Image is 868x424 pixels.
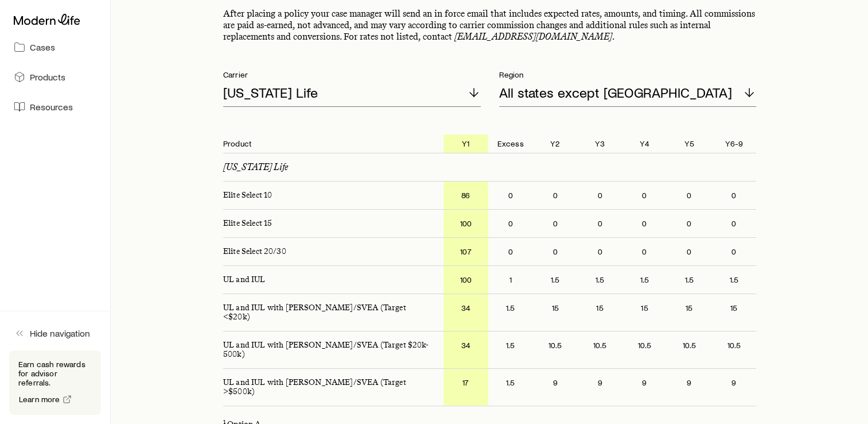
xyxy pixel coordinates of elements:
[533,369,578,406] p: 9
[488,266,533,294] p: 1
[622,332,667,368] p: 10.5
[214,369,443,406] p: UL and IUL with [PERSON_NAME]/SVEA (Target >$500k)
[443,210,488,237] p: 100
[9,94,101,120] a: Resources
[30,41,55,53] span: Cases
[488,238,533,265] p: 0
[711,238,756,265] p: 0
[578,210,622,237] p: 0
[667,134,711,153] p: Y5
[30,327,90,339] span: Hide navigation
[578,238,622,265] p: 0
[443,369,488,406] p: 17
[488,182,533,209] p: 0
[622,238,667,265] p: 0
[533,294,578,331] p: 15
[622,294,667,331] p: 15
[443,182,488,209] p: 86
[499,70,757,79] p: Region
[667,332,711,368] p: 10.5
[622,266,667,294] p: 1.5
[443,266,488,294] p: 100
[622,134,667,153] p: Y4
[214,266,443,294] p: UL and IUL
[711,369,756,406] p: 9
[667,182,711,209] p: 0
[578,332,622,368] p: 10.5
[18,360,92,387] p: Earn cash rewards for advisor referrals.
[454,31,612,42] a: [EMAIL_ADDRESS][DOMAIN_NAME]
[711,134,756,153] p: Y6-9
[711,332,756,368] p: 10.5
[443,294,488,331] p: 34
[488,294,533,331] p: 1.5
[533,182,578,209] p: 0
[214,134,443,153] p: Product
[488,369,533,406] p: 1.5
[9,321,101,346] button: Hide navigation
[533,332,578,368] p: 10.5
[578,266,622,294] p: 1.5
[622,369,667,406] p: 9
[488,134,533,153] p: Excess
[443,134,488,153] p: Y1
[19,395,60,403] span: Learn more
[223,70,481,79] p: Carrier
[578,182,622,209] p: 0
[667,210,711,237] p: 0
[667,369,711,406] p: 9
[578,134,622,153] p: Y3
[443,238,488,265] p: 107
[711,210,756,237] p: 0
[214,238,443,265] p: Elite Select 20/30
[9,34,101,60] a: Cases
[622,210,667,237] p: 0
[533,238,578,265] p: 0
[488,332,533,368] p: 1.5
[533,210,578,237] p: 0
[711,182,756,209] p: 0
[488,210,533,237] p: 0
[578,294,622,331] p: 15
[622,182,667,209] p: 0
[223,161,288,173] p: [US_STATE] Life
[578,369,622,406] p: 9
[667,266,711,294] p: 1.5
[533,134,578,153] p: Y2
[214,332,443,368] p: UL and IUL with [PERSON_NAME]/SVEA (Target $20k-500k)
[667,294,711,331] p: 15
[667,238,711,265] p: 0
[214,182,443,209] p: Elite Select 10
[711,266,756,294] p: 1.5
[223,8,756,43] p: After placing a policy your case manager will send an in force email that includes expected rates...
[30,71,65,83] span: Products
[223,84,318,101] p: [US_STATE] Life
[214,294,443,331] p: UL and IUL with [PERSON_NAME]/SVEA (Target <$20k)
[533,266,578,294] p: 1.5
[9,350,101,415] div: Earn cash rewards for advisor referrals.Learn more
[214,210,443,237] p: Elite Select 15
[9,64,101,90] a: Products
[711,294,756,331] p: 15
[443,332,488,368] p: 34
[30,101,73,113] span: Resources
[499,84,732,101] p: All states except [GEOGRAPHIC_DATA]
